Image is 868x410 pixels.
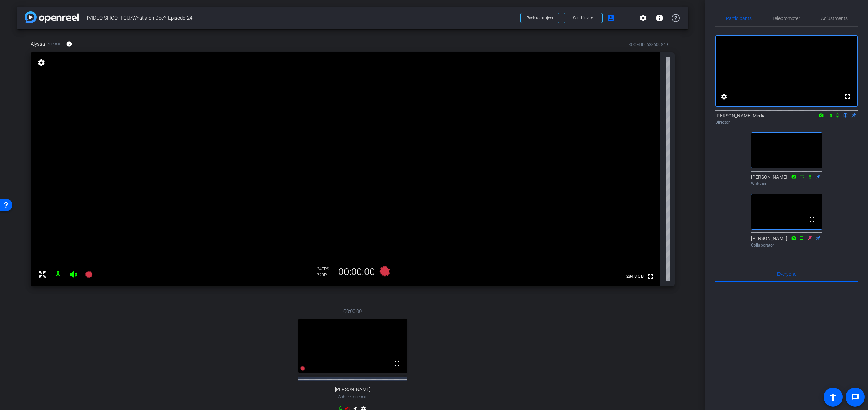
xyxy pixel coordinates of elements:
[31,40,45,48] span: Alyssa
[751,174,822,187] div: [PERSON_NAME]
[47,42,61,47] span: Chrome
[527,16,553,20] span: Back to project
[726,16,752,21] span: Participants
[343,308,362,315] span: 00:00:00
[715,112,858,125] div: [PERSON_NAME] Media
[751,242,822,248] div: Collaborator
[607,14,615,22] mat-icon: account_box
[655,14,664,22] mat-icon: info
[624,272,646,280] span: 284.8 GB
[335,387,370,392] span: [PERSON_NAME]
[639,14,647,22] mat-icon: settings
[352,395,353,399] span: -
[772,16,800,21] span: Teleprompter
[37,59,46,67] mat-icon: settings
[844,93,852,101] mat-icon: fullscreen
[87,11,516,25] span: [VIDEO SHOOT] CU/What's on Dec? Episode 24
[647,272,655,280] mat-icon: fullscreen
[353,395,367,399] span: Chrome
[751,235,822,248] div: [PERSON_NAME]
[720,93,728,101] mat-icon: settings
[623,14,631,22] mat-icon: grid_on
[338,394,367,400] span: Subject
[66,41,72,47] mat-icon: info
[821,16,848,21] span: Adjustments
[715,119,858,125] div: Director
[393,359,401,367] mat-icon: fullscreen
[751,181,822,187] div: Watcher
[777,272,796,276] span: Everyone
[829,393,837,401] mat-icon: accessibility
[808,215,816,223] mat-icon: fullscreen
[25,11,79,23] img: app-logo
[808,154,816,162] mat-icon: fullscreen
[573,15,593,21] span: Send invite
[628,42,668,48] div: ROOM ID: 633609849
[842,112,850,118] mat-icon: flip
[851,393,859,401] mat-icon: message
